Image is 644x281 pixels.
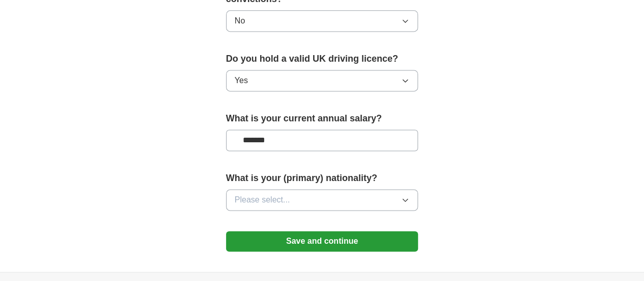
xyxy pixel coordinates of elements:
label: What is your (primary) nationality? [226,171,418,185]
button: Save and continue [226,231,418,251]
span: Please select... [235,194,290,206]
button: No [226,10,418,32]
span: No [235,15,245,27]
span: Yes [235,74,248,87]
label: What is your current annual salary? [226,112,418,125]
button: Please select... [226,189,418,211]
label: Do you hold a valid UK driving licence? [226,52,418,66]
button: Yes [226,70,418,91]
